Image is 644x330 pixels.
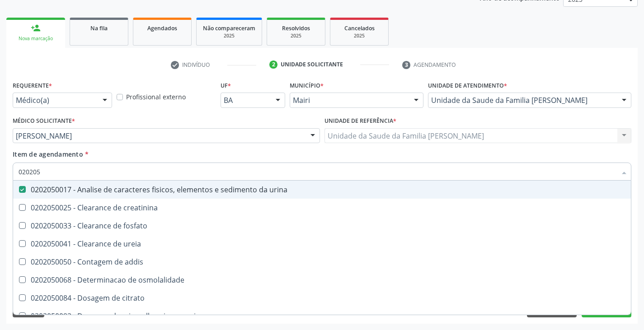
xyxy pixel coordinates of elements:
div: 0202050041 - Clearance de ureia [19,240,625,247]
div: 2025 [273,33,319,39]
span: Mairi [293,96,405,105]
label: Unidade de atendimento [428,79,507,93]
span: Resolvidos [282,24,310,32]
div: 0202050084 - Dosagem de citrato [19,294,625,302]
div: Unidade solicitante [281,60,343,69]
label: Requerente [13,79,52,93]
span: Cancelados [344,24,375,32]
span: Item de agendamento [13,150,83,158]
label: Profissional externo [126,92,186,102]
span: Agendados [147,24,177,32]
label: UF [221,79,231,93]
div: 0202050033 - Clearance de fosfato [19,222,625,229]
input: Buscar por procedimentos [19,163,616,181]
div: person_add [31,23,41,33]
div: Nova marcação [13,35,59,42]
span: BA [224,96,267,105]
span: Na fila [90,24,108,32]
span: [PERSON_NAME] [16,131,301,140]
div: 2025 [337,33,382,39]
div: 0202050068 - Determinacao de osmolalidade [19,276,625,284]
div: 0202050025 - Clearance de creatinina [19,204,625,211]
span: Médico(a) [16,96,94,105]
label: Unidade de referência [324,114,396,128]
div: 0202050017 - Analise de caracteres fisicos, elementos e sedimento da urina [19,186,625,193]
div: 2025 [203,33,255,39]
label: Município [290,79,324,93]
div: 0202050050 - Contagem de addis [19,258,625,265]
label: Médico Solicitante [13,114,75,128]
div: 0202050092 - Dosagem de microalbumina na urina [19,312,625,320]
span: Não compareceram [203,24,255,32]
div: 2 [269,60,277,69]
span: Unidade da Saude da Familia [PERSON_NAME] [431,96,613,105]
